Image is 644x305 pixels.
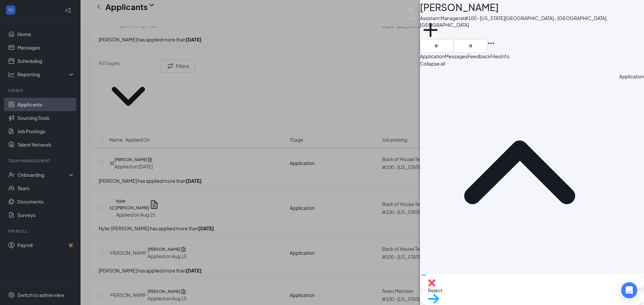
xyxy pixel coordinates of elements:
svg: ChevronUp [420,73,619,272]
span: Feedback [468,53,490,59]
span: Collapse all [420,60,445,67]
button: ArrowLeftNew [420,39,453,53]
div: Application [619,73,644,272]
button: ArrowRight [453,39,487,53]
span: Reject [428,287,636,294]
svg: ArrowRight [466,42,474,50]
span: Info [500,53,509,59]
svg: ArrowLeftNew [433,42,441,50]
svg: Plus [420,19,441,41]
svg: Ellipses [487,39,495,47]
span: Application [420,53,445,59]
span: Messages [445,53,468,59]
span: Files [490,53,500,59]
button: PlusAdd a tag [420,19,441,48]
div: Open Intercom Messenger [621,282,637,298]
div: Assistant Manager at #100 - [US_STATE][GEOGRAPHIC_DATA] - [GEOGRAPHIC_DATA], [GEOGRAPHIC_DATA] [420,15,644,28]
